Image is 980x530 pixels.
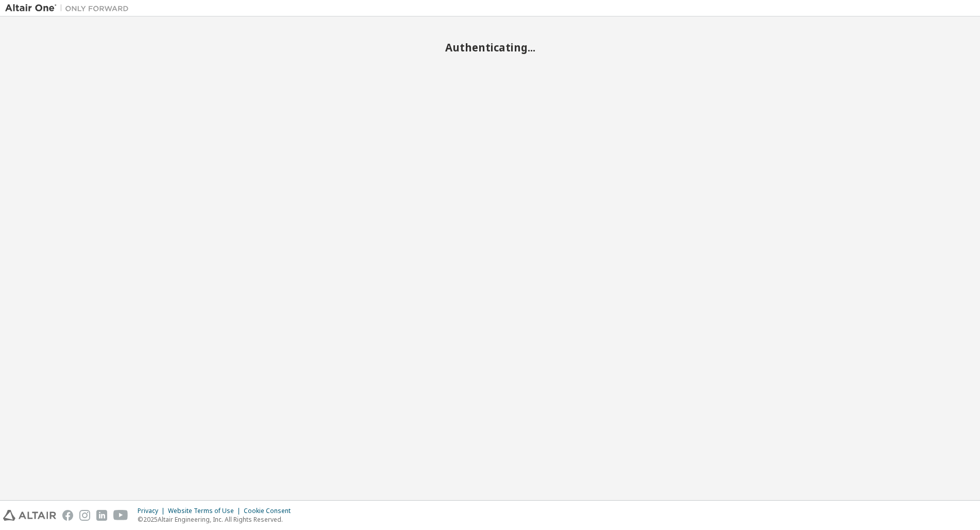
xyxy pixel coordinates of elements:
img: linkedin.svg [96,510,107,521]
img: youtube.svg [113,510,128,521]
div: Privacy [138,507,168,515]
p: © 2025 Altair Engineering, Inc. All Rights Reserved. [138,515,297,524]
img: facebook.svg [62,510,73,521]
h2: Authenticating... [5,41,975,54]
div: Cookie Consent [244,507,297,515]
img: Altair One [5,3,134,13]
img: altair_logo.svg [3,510,56,521]
div: Website Terms of Use [168,507,244,515]
img: instagram.svg [79,510,90,521]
